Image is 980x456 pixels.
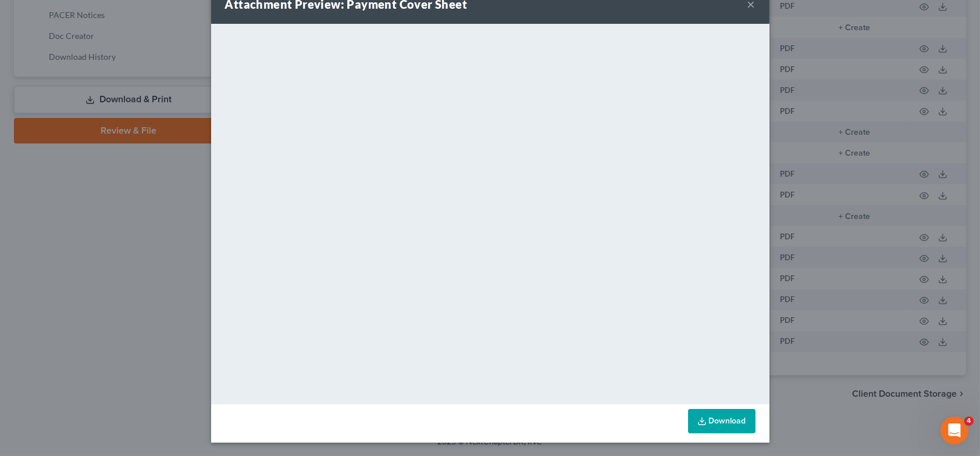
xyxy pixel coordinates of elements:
[688,409,756,433] a: Download
[940,416,968,444] iframe: Intercom live chat
[964,416,974,426] span: 4
[211,24,769,401] iframe: <object ng-attr-data='[URL][DOMAIN_NAME]' type='application/pdf' width='100%' height='650px'></ob...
